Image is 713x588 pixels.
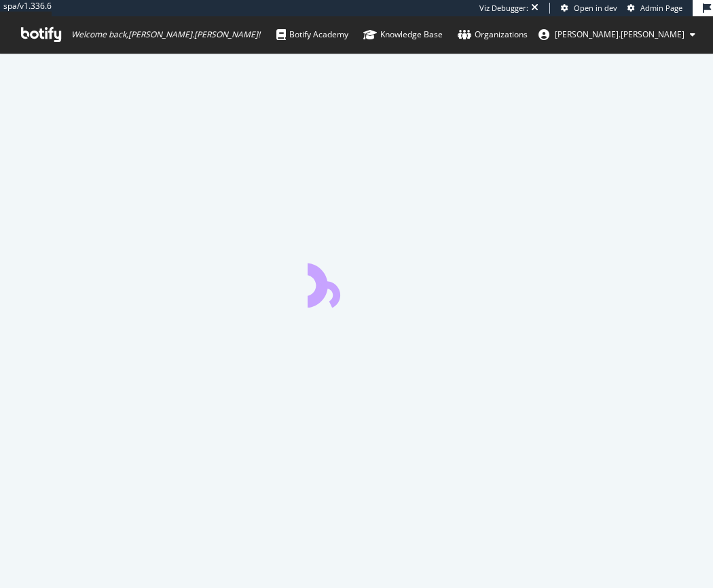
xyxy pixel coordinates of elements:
a: Botify Academy [276,16,348,53]
div: Botify Academy [276,28,348,41]
span: Admin Page [640,3,682,13]
span: Open in dev [574,3,617,13]
a: Open in dev [561,3,617,14]
a: Admin Page [627,3,682,14]
button: [PERSON_NAME].[PERSON_NAME] [528,24,706,45]
div: Viz Debugger: [479,3,528,14]
span: Welcome back, [PERSON_NAME].[PERSON_NAME] ! [71,29,260,40]
a: Organizations [458,16,528,53]
span: colin.reid [555,29,684,40]
div: Knowledge Base [363,28,443,41]
div: Organizations [458,28,528,41]
a: Knowledge Base [363,16,443,53]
